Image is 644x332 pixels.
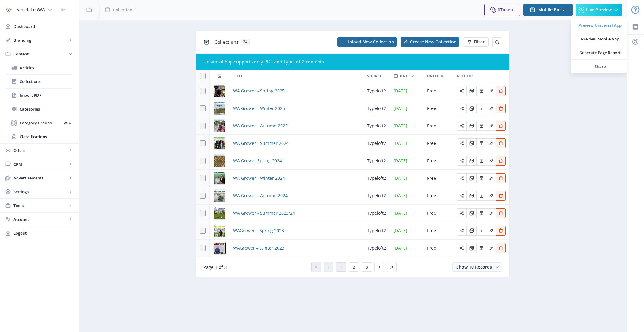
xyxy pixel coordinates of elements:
[496,210,506,216] a: Edit page
[452,262,502,272] button: Show 10 Records
[410,40,457,44] span: Create New Collection
[233,140,289,147] a: WA Grower - Summer 2024
[457,245,466,251] a: Edit page
[363,240,390,257] td: typeloft2
[496,175,506,181] a: Edit page
[427,72,443,80] span: Unlock
[463,37,489,47] button: Filter
[363,100,390,117] td: typeloft2
[476,227,486,233] a: Edit page
[457,157,466,163] a: Edit page
[213,85,226,97] img: 2b953b81-8ef2-4526-9db5-d76aa5a3b0e1.jpg
[457,210,466,216] a: Edit page
[456,264,492,270] span: Show 10 Records
[13,216,67,222] span: Account
[500,7,513,13] span: Token
[496,157,506,163] a: Edit page
[578,36,622,42] span: Preview Mobile App
[476,175,486,181] a: Edit page
[20,65,72,71] span: Articles
[466,140,476,146] a: Edit page
[390,170,424,187] td: [DATE]
[340,265,342,270] span: 1
[213,102,226,115] img: 8f93dacd-df07-4673-8b51-0434d4db23f2.jpg
[476,105,486,111] a: Edit page
[474,40,485,44] span: Filter
[457,72,474,80] span: Actions
[466,175,476,181] a: Edit page
[13,161,67,167] span: CRM
[6,89,72,102] a: Import PDF
[213,120,226,132] img: 96b8ee52-8126-4068-b050-2b99327095db.jpg
[336,262,346,272] button: 1
[363,82,390,100] td: typeloft2
[578,50,622,56] span: Generate Page Report
[578,22,622,28] span: Preview Universal App
[349,262,359,272] button: 2
[13,175,67,181] span: Advertisements
[363,135,390,152] td: typeloft2
[424,205,453,222] td: Free
[6,61,72,74] a: Articles
[496,192,506,198] a: Edit page
[400,72,410,80] span: Date
[363,152,390,170] td: typeloft2
[196,31,510,277] app-collection-view: Collections
[576,4,622,16] button: Live Preview
[390,205,424,222] td: [DATE]
[486,157,496,163] a: Edit page
[213,242,226,254] img: c54ed9fb-79c3-4128-a449-c4f65023d4ce.jpg
[476,192,486,198] a: Edit page
[6,102,72,116] a: Categories
[6,116,72,130] a: Category GroupsWeb
[233,227,284,234] a: WAGrower – Spring 2023
[586,7,612,12] span: Live Preview
[424,135,453,152] td: Free
[390,117,424,135] td: [DATE]
[233,175,285,182] span: WA Grower - Winter 2024
[13,51,67,57] span: Content
[6,130,72,143] a: Classifications
[390,240,424,257] td: [DATE]
[390,152,424,170] td: [DATE]
[363,187,390,205] td: typeloft2
[13,189,67,195] span: Settings
[397,37,459,47] a: New page
[424,82,453,100] td: Free
[466,210,476,216] a: Edit page
[424,187,453,205] td: Free
[496,88,506,93] a: Edit page
[233,87,285,95] span: WA Grower - Spring 2025
[346,40,394,44] span: Upload New Collection
[476,210,486,216] a: Edit page
[571,60,627,73] a: Share
[363,117,390,135] td: typeloft2
[233,105,285,112] a: WA Grower - Winter 2025
[466,245,476,251] a: Edit page
[233,72,243,80] span: Title
[457,88,466,93] a: Edit page
[13,202,67,209] span: Tools
[538,7,567,12] span: Mobile Portal
[486,123,496,128] a: Edit page
[424,100,453,117] td: Free
[390,100,424,117] td: [DATE]
[571,18,627,32] a: Preview Universal App
[401,37,459,47] button: Create New Collection
[466,157,476,163] a: Edit page
[213,137,226,149] img: 5912ddd3-cdea-41ad-81a9-8dd18c408779.jpg
[571,46,627,59] a: Generate Page Report
[213,190,226,202] img: 90f8eecf-359c-460e-ac39-9127109e41ab.jpg
[233,244,284,252] a: WAGrower – Winter 2023
[571,32,627,46] a: Preview Mobile App
[13,23,74,29] span: Dashboard
[213,172,226,184] img: 627e65de-5ef0-4b38-b000-7cb83aea9982.jpg
[233,192,288,199] span: WA Grower - Autumn 2024
[496,123,506,128] a: Edit page
[20,78,72,85] span: Collections
[233,157,282,164] a: WA Grower Spring 2024
[496,227,506,233] a: Edit page
[466,88,476,93] a: Edit page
